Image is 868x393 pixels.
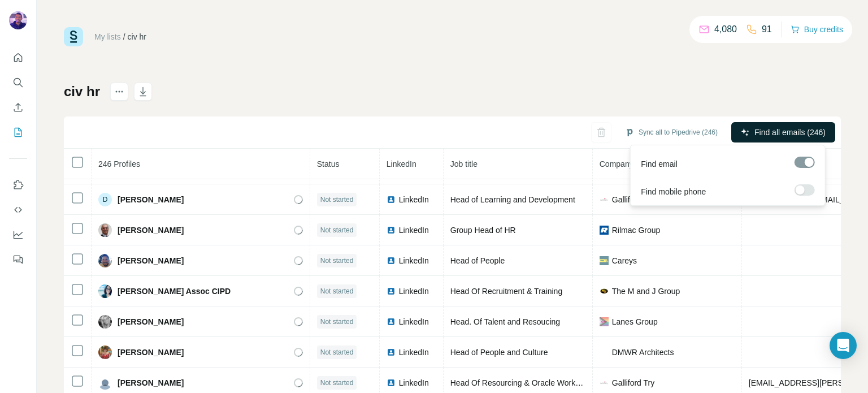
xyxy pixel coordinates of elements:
button: Quick start [9,47,27,68]
img: LinkedIn logo [387,378,396,387]
img: company-logo [600,287,609,296]
img: Avatar [9,11,27,29]
img: Avatar [98,315,112,329]
button: Use Surfe on LinkedIn [9,175,27,195]
div: civ hr [128,31,146,42]
span: DMWR Architects [612,347,674,358]
span: Galliford Try [612,194,654,205]
span: Find mobile phone [641,186,706,197]
span: The M and J Group [612,286,680,297]
span: Not started [320,378,354,388]
span: [PERSON_NAME] Assoc CIPD [118,286,231,297]
img: Avatar [98,346,112,359]
a: My lists [94,32,121,41]
span: LinkedIn [399,347,429,358]
img: LinkedIn logo [387,226,396,235]
span: Status [317,159,340,169]
span: Lanes Group [612,316,658,327]
button: Search [9,72,27,93]
img: company-logo [600,195,609,204]
div: D [98,193,112,206]
span: [PERSON_NAME] [118,194,184,205]
img: company-logo [600,378,609,387]
span: Not started [320,256,354,266]
span: Not started [320,317,354,327]
button: My lists [9,122,27,142]
span: Head of People and Culture [450,348,548,357]
img: Avatar [98,284,112,298]
span: Not started [320,195,354,205]
span: Rilmac Group [612,224,661,236]
img: company-logo [600,348,609,357]
button: Buy credits [791,21,843,37]
span: Head of People [450,256,505,265]
img: company-logo [600,226,609,235]
img: company-logo [600,256,609,265]
img: Avatar [98,254,112,267]
img: LinkedIn logo [387,287,396,296]
span: [PERSON_NAME] [118,255,184,266]
button: Feedback [9,249,27,270]
img: LinkedIn logo [387,348,396,357]
span: Careys [612,255,637,266]
img: LinkedIn logo [387,317,396,326]
img: Surfe Logo [64,27,83,46]
p: 4,080 [714,23,737,36]
span: Head of Learning and Development [450,195,575,204]
button: Sync all to Pipedrive (246) [617,124,726,141]
span: LinkedIn [399,224,429,236]
span: Head Of Recruitment & Training [450,287,562,296]
h1: civ hr [64,83,100,101]
span: Group Head of HR [450,226,516,235]
div: Open Intercom Messenger [830,332,857,359]
span: Company [600,159,633,169]
span: [PERSON_NAME] [118,347,184,358]
span: Galliford Try [612,377,654,388]
button: Find all emails (246) [731,122,835,142]
span: LinkedIn [399,286,429,297]
span: [PERSON_NAME] [118,224,184,236]
span: LinkedIn [387,159,416,169]
span: Find email [641,158,678,170]
img: Avatar [98,376,112,390]
span: LinkedIn [399,255,429,266]
p: 91 [762,23,772,36]
button: Enrich CSV [9,97,27,118]
span: [PERSON_NAME] [118,377,184,388]
li: / [123,31,125,42]
span: LinkedIn [399,377,429,388]
button: Use Surfe API [9,200,27,220]
span: LinkedIn [399,194,429,205]
button: Dashboard [9,224,27,245]
span: Head. Of Talent and Resoucing [450,317,560,326]
img: Avatar [98,223,112,237]
img: company-logo [600,317,609,326]
img: LinkedIn logo [387,195,396,204]
button: actions [110,83,128,101]
span: Find all emails (246) [754,127,826,138]
span: Not started [320,347,354,357]
span: LinkedIn [399,316,429,327]
span: 246 Profiles [98,159,140,169]
img: LinkedIn logo [387,256,396,265]
span: Head Of Resourcing & Oracle Workstream Lead [450,378,619,387]
span: Not started [320,225,354,235]
span: Not started [320,286,354,296]
span: [PERSON_NAME] [118,316,184,327]
span: Job title [450,159,478,169]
